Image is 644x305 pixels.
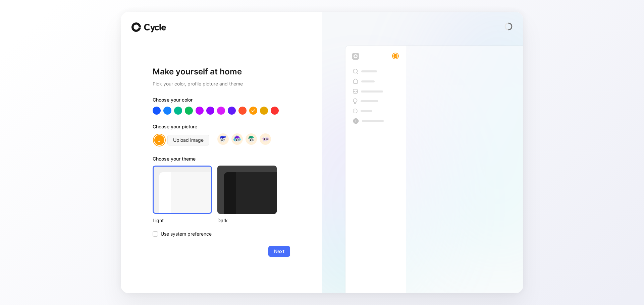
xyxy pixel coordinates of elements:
div: J [393,53,398,59]
div: Dark [217,217,277,225]
span: Next [274,247,284,255]
h2: Pick your color, profile picture and theme [153,80,290,88]
div: Choose your picture [153,123,290,133]
button: Next [268,246,290,257]
div: Choose your theme [153,155,277,166]
div: Light [153,217,212,225]
div: J [154,134,165,146]
span: Upload image [173,136,204,144]
img: avatar [247,134,256,143]
img: workspace-default-logo-wX5zAyuM.png [352,53,359,60]
h1: Make yourself at home [153,66,290,77]
div: Choose your color [153,96,290,107]
button: Upload image [167,135,209,145]
span: Use system preference [161,230,212,238]
img: avatar [261,134,270,143]
img: avatar [218,134,227,143]
img: avatar [232,134,241,143]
